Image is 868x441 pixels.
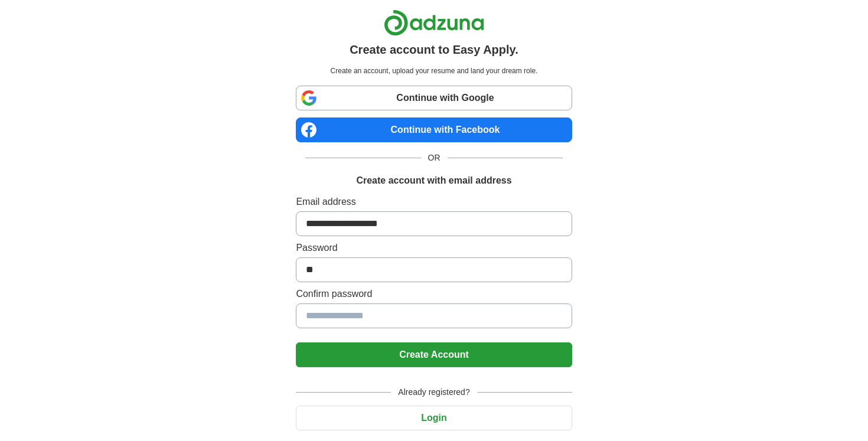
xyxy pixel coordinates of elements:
[296,241,572,255] label: Password
[296,287,572,301] label: Confirm password
[296,117,572,142] a: Continue with Facebook
[296,342,572,367] button: Create Account
[356,174,511,188] h1: Create account with email address
[421,152,448,164] span: OR
[384,9,484,36] img: Adzuna logo
[296,195,572,209] label: Email address
[296,413,572,423] a: Login
[298,66,569,76] p: Create an account, upload your resume and land your dream role.
[350,41,518,58] h1: Create account to Easy Apply.
[296,86,572,110] a: Continue with Google
[296,406,572,430] button: Login
[391,386,477,398] span: Already registered?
